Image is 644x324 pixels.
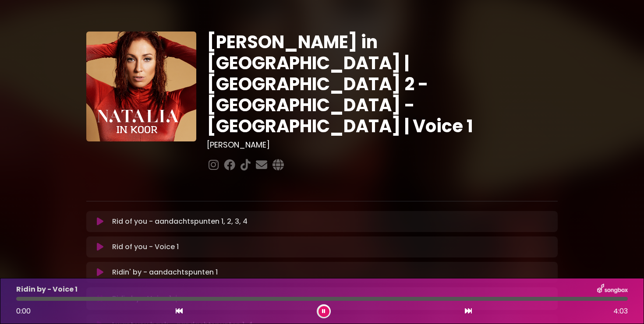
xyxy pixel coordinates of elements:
p: Rid of you - aandachtspunten 1, 2, 3, 4 [112,216,248,227]
h3: [PERSON_NAME] [207,140,558,150]
span: 4:03 [613,306,628,317]
span: 0:00 [16,306,31,316]
h1: [PERSON_NAME] in [GEOGRAPHIC_DATA] | [GEOGRAPHIC_DATA] 2 - [GEOGRAPHIC_DATA] - [GEOGRAPHIC_DATA] ... [207,32,558,137]
p: Ridin' by - aandachtspunten 1 [112,267,218,278]
img: songbox-logo-white.png [597,284,628,295]
img: YTVS25JmS9CLUqXqkEhs [86,32,196,141]
p: Rid of you - Voice 1 [112,242,179,252]
p: Ridin by - Voice 1 [16,284,78,295]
